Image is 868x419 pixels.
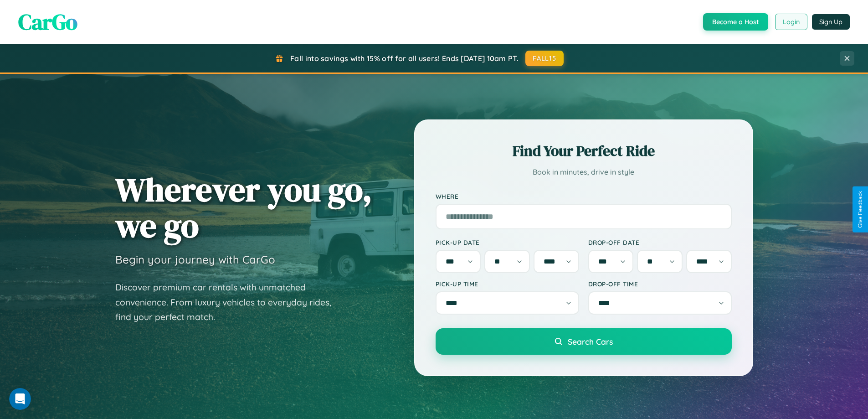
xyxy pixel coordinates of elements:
h1: Wherever you go, we go [115,171,372,243]
p: Book in minutes, drive in style [436,166,732,179]
button: Sign Up [812,14,850,30]
span: CarGo [18,7,77,37]
label: Where [436,192,732,200]
button: Become a Host [703,13,768,31]
label: Drop-off Date [588,238,732,246]
h3: Begin your journey with CarGo [115,253,275,266]
button: FALL15 [525,51,564,66]
label: Drop-off Time [588,280,732,288]
label: Pick-up Time [436,280,579,288]
p: Discover premium car rentals with unmatched convenience. From luxury vehicles to everyday rides, ... [115,280,343,325]
div: Give Feedback [857,191,863,228]
h2: Find Your Perfect Ride [436,141,732,161]
span: Fall into savings with 15% off for all users! Ends [DATE] 10am PT. [290,54,519,63]
span: Search Cars [568,336,613,347]
button: Login [775,14,807,30]
iframe: Intercom live chat [9,388,31,410]
button: Search Cars [436,328,732,355]
label: Pick-up Date [436,238,579,246]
